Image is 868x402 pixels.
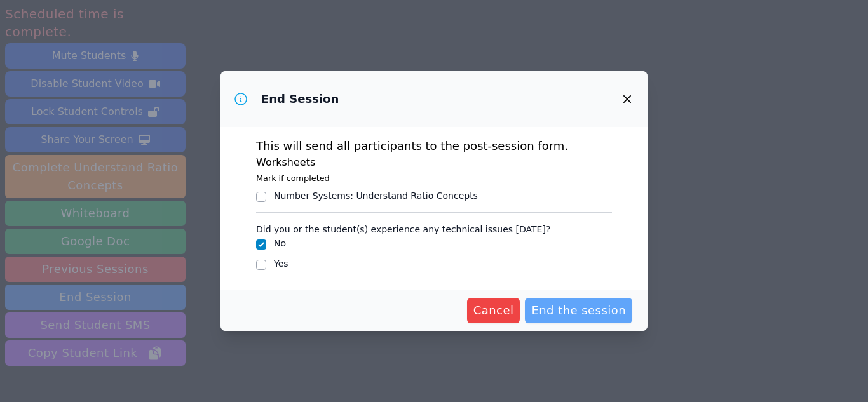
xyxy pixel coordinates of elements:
label: Yes [274,258,288,269]
span: Cancel [473,302,514,319]
small: Mark if completed [256,173,330,183]
legend: Did you or the student(s) experience any technical issues [DATE]? [256,218,550,237]
button: Cancel [467,298,520,323]
button: End the session [525,298,632,323]
div: Number Systems : Understand Ratio Concepts [274,189,478,202]
p: This will send all participants to the post-session form. [256,137,612,155]
h3: End Session [261,91,339,107]
span: End the session [531,302,626,319]
label: No [274,238,286,248]
h3: Worksheets [256,155,612,170]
